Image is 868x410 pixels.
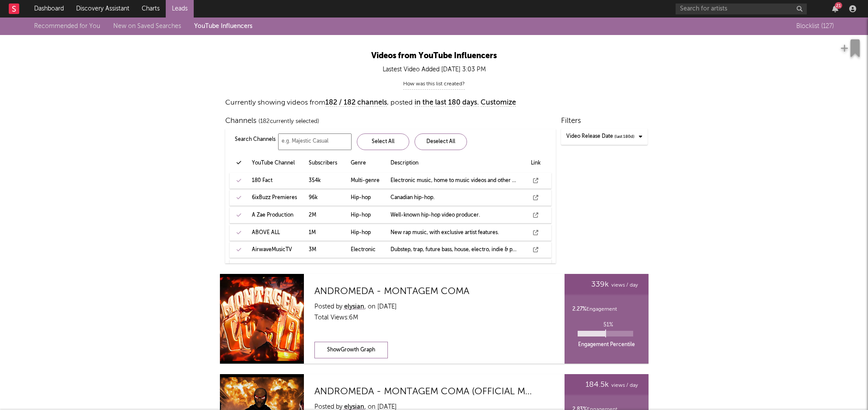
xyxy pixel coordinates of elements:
div: ShowGrowth Graph [314,342,388,358]
div: 2M [303,210,345,221]
div: AllTrapMusic [247,262,303,273]
div: Hip-hop [345,193,385,203]
a: ANDROMEDA - MONTAGEM COMA [314,286,532,297]
div: Electronic trap music. [385,262,522,273]
div: 1M [303,228,345,238]
a: elysian. [344,301,366,312]
span: 339k [591,279,609,290]
div: Select All [357,133,409,150]
a: New on Saved Searches [113,23,181,29]
div: Canadian hip-hop. [385,193,522,203]
div: YouTube Channel [247,158,303,168]
div: AirwaveMusicTV [247,245,303,255]
div: Electronic [345,245,385,255]
span: Videos from YouTube Influencers [371,52,497,60]
div: Engagement [572,304,617,315]
div: Multi-genre [345,175,385,186]
div: views / day [570,279,638,291]
div: Video Release Date [566,131,634,142]
div: Dubstep, trap, future bass, house, electro, indie & pop. [385,245,522,255]
div: AllTrapMusic1MElectronicElectronic trap music. [230,259,551,275]
div: Currently showing videos from , posted [225,98,643,108]
div: 180 Fact [247,175,303,186]
div: 6ixBuzz Premieres [247,193,303,203]
div: Subscribers [303,158,345,168]
a: ANDROMEDA - MONTAGEM COMA (OFFICIAL MUSIC VIDEO) [314,386,532,397]
span: in the last 180 days. [415,99,479,107]
h3: Filters [561,116,648,126]
div: Well-known hip-hop video producer. [385,210,522,221]
div: 354k [303,175,345,186]
div: Video Release Date (last 180d) [561,129,648,145]
a: Recommended for You [34,23,100,29]
div: ABOVE ALL [247,228,303,238]
span: ( last 180d ) [614,135,634,139]
div: 6ixBuzz Premieres96kHip-hopCanadian hip-hop. [230,190,551,206]
span: Blocklist [796,23,834,29]
h3: Channels [225,116,556,127]
div: 21 [835,2,842,9]
p: 51 % [603,320,638,330]
div: Engagement Percentile [570,340,643,350]
div: Hip-hop [345,228,385,238]
div: Electronic [345,262,385,273]
div: AirwaveMusicTV3MElectronicDubstep, trap, future bass, house, electro, indie & pop. [230,242,551,258]
div: A Zae Production [247,210,303,221]
div: 180 Fact354kMulti-genreElectronic music, home to music videos and other music content. [230,173,551,189]
div: 1M [303,262,345,273]
div: Lastest Video Added [DATE] 3:03 PM [194,64,675,75]
input: Search for artists [676,4,807,14]
span: 182 / 182 channels [325,99,387,107]
div: Genre [345,158,385,168]
div: New rap music, with exclusive artist features. [385,228,522,238]
div: Deselect All [415,133,467,150]
input: e.g. Majestic Casual [278,133,352,150]
span: 184.5k [586,379,609,390]
div: Total Views: 6M [314,312,532,323]
span: ( 182 currently selected) [258,119,319,124]
div: Description [385,158,522,168]
div: 96k [303,193,345,203]
div: Posted by on [DATE] [314,301,532,312]
div: views / day [570,379,638,391]
span: Customize [481,99,516,107]
div: 3M [303,245,345,255]
button: 21 [832,5,838,12]
div: Electronic music, home to music videos and other music content. [385,175,522,186]
div: Hip-hop [345,210,385,221]
div: ABOVE ALL1MHip-hopNew rap music, with exclusive artist features. [230,225,551,241]
p: Search Channels [235,134,275,150]
span: 2.27 % [572,307,586,312]
span: ( 127 ) [821,21,834,32]
div: How was this list created? [403,79,465,90]
div: A Zae Production2MHip-hopWell-known hip-hop video producer. [230,207,551,223]
div: Link [522,158,549,168]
